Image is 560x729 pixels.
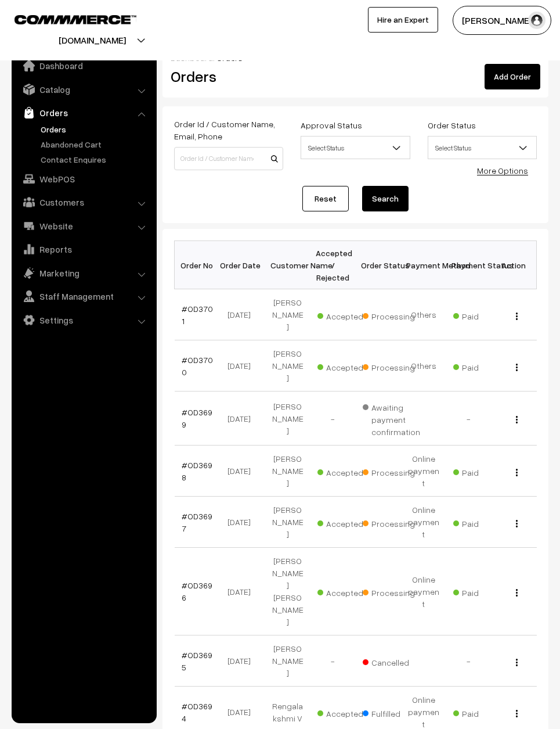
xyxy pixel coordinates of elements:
td: [DATE] [220,289,265,340]
span: Accepted [317,515,375,530]
td: Online payment [401,548,446,635]
th: Customer Name [265,241,310,289]
img: Menu [516,364,518,371]
a: More Options [477,166,528,175]
span: Select Status [428,136,537,159]
span: Processing [363,584,421,599]
a: Settings [15,310,153,331]
td: [DATE] [220,392,265,446]
a: Marketing [15,263,153,283]
a: #OD3699 [182,407,212,429]
td: [PERSON_NAME] [265,635,310,687]
span: Accepted [317,358,375,374]
input: Order Id / Customer Name / Customer Email / Customer Phone [174,147,283,170]
label: Approval Status [301,119,362,131]
td: Online payment [401,497,446,548]
span: Paid [453,584,511,599]
span: Paid [453,515,511,530]
span: Paid [453,358,511,374]
td: Others [401,289,446,340]
a: Website [15,216,153,236]
a: #OD3700 [182,355,213,377]
th: Order No [175,241,220,289]
img: Menu [516,659,518,666]
td: [PERSON_NAME] [PERSON_NAME] [265,548,310,635]
span: Cancelled [363,653,421,669]
td: [DATE] [220,548,265,635]
img: Menu [516,589,518,597]
span: Accepted [317,705,375,720]
th: Payment Status [446,241,492,289]
a: #OD3695 [182,650,212,672]
span: Select Status [301,138,409,158]
td: [PERSON_NAME] [265,446,310,497]
button: Search [362,186,409,211]
td: [DATE] [220,340,265,392]
td: - [310,392,356,446]
label: Order Id / Customer Name, Email, Phone [174,118,283,142]
button: [PERSON_NAME] [453,6,551,35]
span: Fulfilled [363,705,421,720]
label: Order Status [428,119,476,131]
span: Processing [363,464,421,479]
span: Awaiting payment confirmation [363,398,421,438]
a: #OD3701 [182,304,213,326]
td: [PERSON_NAME] [265,340,310,392]
td: [DATE] [220,635,265,687]
td: Others [401,340,446,392]
button: [DOMAIN_NAME] [18,26,167,55]
span: Paid [453,307,511,322]
img: Menu [516,313,518,320]
span: Select Status [301,136,410,159]
td: [DATE] [220,497,265,548]
a: Orders [38,123,153,135]
td: - [310,635,356,687]
img: Menu [516,416,518,423]
a: Reports [15,239,153,260]
th: Order Date [220,241,265,289]
td: Online payment [401,446,446,497]
span: Paid [453,705,511,720]
span: Accepted [317,584,375,599]
a: #OD3698 [182,460,212,482]
th: Action [492,241,537,289]
a: Customers [15,192,153,213]
a: Contact Enquires [38,153,153,166]
td: [PERSON_NAME] [265,497,310,548]
img: Menu [516,520,518,527]
td: [PERSON_NAME] [265,289,310,340]
th: Accepted / Rejected [310,241,356,289]
a: Reset [302,186,349,211]
a: #OD3694 [182,701,212,723]
a: Orders [15,102,153,123]
span: Processing [363,358,421,374]
a: Staff Management [15,286,153,307]
h2: Orders [171,67,282,85]
td: - [446,635,492,687]
a: Add Order [485,64,540,89]
span: Processing [363,515,421,530]
span: Select Status [428,138,536,158]
a: COMMMERCE [15,12,116,26]
span: Processing [363,307,421,322]
span: Accepted [317,464,375,479]
a: Hire an Expert [368,7,438,33]
td: [PERSON_NAME] [265,392,310,446]
span: Paid [453,464,511,479]
th: Payment Method [401,241,446,289]
a: Dashboard [15,55,153,76]
a: Catalog [15,79,153,100]
img: user [528,12,545,29]
img: Menu [516,469,518,476]
img: COMMMERCE [15,15,136,24]
td: [DATE] [220,446,265,497]
a: Abandoned Cart [38,138,153,150]
a: #OD3696 [182,580,212,602]
a: #OD3697 [182,511,212,533]
a: WebPOS [15,168,153,189]
span: Accepted [317,307,375,322]
td: - [446,392,492,446]
th: Order Status [356,241,401,289]
img: Menu [516,710,518,717]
